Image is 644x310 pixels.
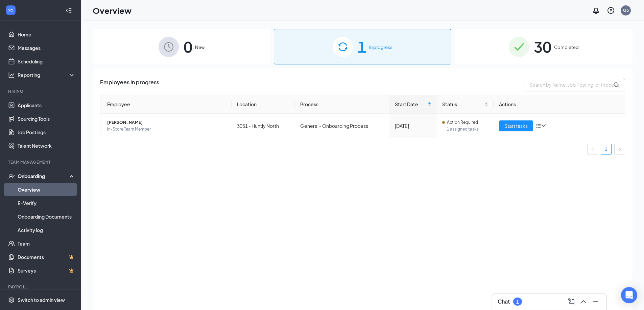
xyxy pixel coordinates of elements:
[494,95,625,114] th: Actions
[195,44,205,51] span: New
[614,144,625,154] li: Next Page
[614,144,625,154] button: right
[579,298,588,306] svg: ChevronUp
[18,297,65,303] div: Switch to admin view
[536,123,541,129] span: bars
[18,139,75,152] a: Talent Network
[8,72,15,78] svg: Analysis
[541,123,546,128] span: down
[100,78,159,91] span: Employees in progress
[447,126,488,133] span: 1 assigned tasks
[447,119,478,126] span: Action Required
[442,101,483,108] span: Status
[295,95,389,114] th: Process
[524,78,625,91] input: Search by Name, Job Posting, or Process
[592,6,600,15] svg: Notifications
[395,101,426,108] span: Start Date
[601,144,611,154] a: 1
[516,299,519,305] div: 1
[232,95,295,114] th: Location
[18,72,76,78] div: Reporting
[8,88,74,94] div: Hiring
[618,147,622,151] span: right
[623,7,629,13] div: G3
[621,287,637,303] div: Open Intercom Messenger
[18,28,75,41] a: Home
[18,210,75,223] a: Onboarding Documents
[295,114,389,138] td: General - Onboarding Process
[100,95,232,114] th: Employee
[65,7,72,14] svg: Collapse
[7,7,14,13] svg: WorkstreamLogo
[590,296,601,307] button: Minimize
[107,119,226,126] span: [PERSON_NAME]
[369,44,392,51] span: In progress
[587,144,598,154] li: Previous Page
[18,264,75,277] a: SurveysCrown
[437,95,494,114] th: Status
[8,173,15,179] svg: UserCheck
[18,237,75,250] a: Team
[554,44,579,51] span: Completed
[18,196,75,210] a: E-Verify
[18,125,75,139] a: Job Postings
[591,147,595,151] span: left
[499,120,533,131] button: Start tasks
[8,159,74,165] div: Team Management
[18,55,75,68] a: Scheduling
[567,298,575,306] svg: ComposeMessage
[534,35,551,58] span: 30
[93,5,132,16] h1: Overview
[18,112,75,125] a: Sourcing Tools
[18,250,75,264] a: DocumentsCrown
[18,173,70,179] div: Onboarding
[18,98,75,112] a: Applicants
[8,297,15,303] svg: Settings
[504,122,528,130] span: Start tasks
[184,35,192,58] span: 0
[566,296,577,307] button: ComposeMessage
[578,296,589,307] button: ChevronUp
[18,41,75,55] a: Messages
[395,122,431,130] div: [DATE]
[232,114,295,138] td: 3051 - Huntly North
[601,144,612,154] li: 1
[107,126,226,133] span: In-Store Team Member
[8,284,74,290] div: Payroll
[358,35,366,58] span: 1
[18,223,75,237] a: Activity log
[587,144,598,154] button: left
[607,6,615,15] svg: QuestionInfo
[592,298,600,306] svg: Minimize
[18,183,75,196] a: Overview
[498,298,510,305] h3: Chat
